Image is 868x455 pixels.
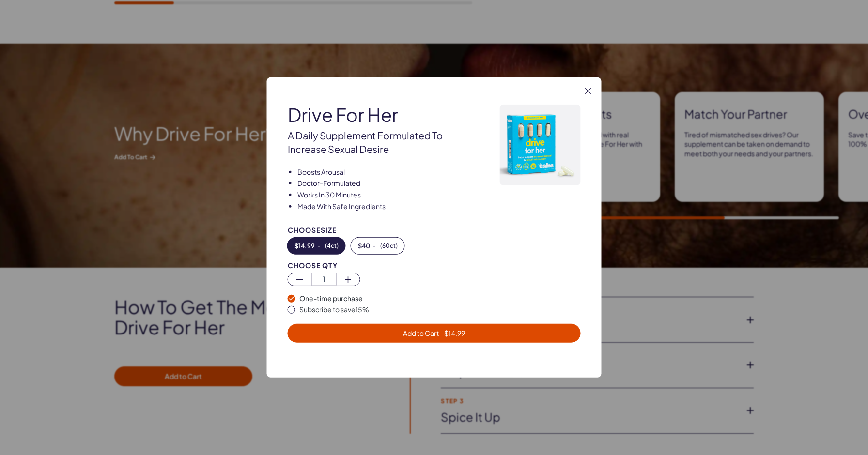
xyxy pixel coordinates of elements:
[288,238,345,254] button: -
[403,329,465,337] span: Add to Cart
[288,262,581,269] div: Choose Qty
[299,305,581,315] div: Subscribe to save 15 %
[358,243,370,249] span: $ 40
[294,243,315,249] span: $ 14.99
[288,129,473,156] div: A daily supplement formulated to increase sexual desire
[288,227,581,234] div: Choose Size
[500,105,581,185] img: 4ct
[288,105,473,125] div: drive for her
[297,201,473,211] li: Made with safe ingredients
[297,190,473,200] li: Works in 30 minutes
[288,324,581,343] button: Add to Cart - $14.99
[351,238,404,254] button: -
[325,243,339,249] span: ( 4ct )
[380,243,398,249] span: ( 60ct )
[299,294,581,303] div: One-time purchase
[297,167,473,177] li: Boosts arousal
[297,179,473,188] li: Doctor-formulated
[312,273,336,285] span: 1
[439,329,465,337] span: - $ 14.99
